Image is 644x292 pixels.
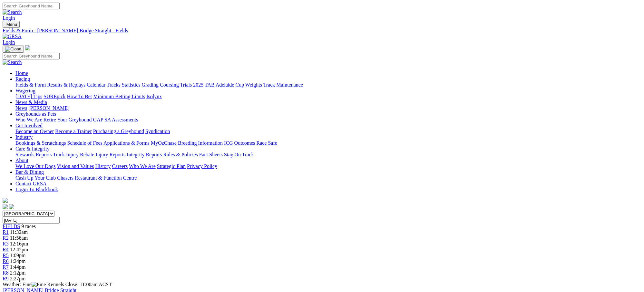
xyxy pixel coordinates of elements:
a: FIELDS [3,224,20,229]
span: Menu [6,22,17,27]
a: 2025 TAB Adelaide Cup [193,82,244,88]
a: Get Involved [15,123,43,128]
a: Stay On Track [224,152,254,157]
span: 12:16pm [10,241,28,246]
span: 12:42pm [10,247,28,252]
a: Chasers Restaurant & Function Centre [57,175,137,181]
a: Injury Reports [95,152,125,157]
a: Grading [142,82,159,88]
a: News & Media [15,99,47,105]
a: Retire Your Greyhound [44,117,92,122]
a: Bar & Dining [15,169,44,175]
a: Weights [245,82,262,88]
img: Search [3,59,22,65]
a: We Love Our Dogs [15,163,55,169]
a: R7 [3,264,9,270]
a: Fields & Form [15,82,46,88]
a: R9 [3,276,9,281]
a: R8 [3,270,9,276]
a: News [15,105,27,111]
a: How To Bet [67,94,92,99]
a: R2 [3,235,9,241]
a: R4 [3,247,9,252]
a: Login [3,39,15,45]
a: Minimum Betting Limits [93,94,145,99]
span: 9 races [21,224,36,229]
input: Search [3,3,60,9]
span: R5 [3,253,9,258]
a: SUREpick [44,94,65,99]
span: 1:44pm [10,264,26,270]
button: Toggle navigation [3,21,20,28]
a: MyOzChase [151,140,177,146]
a: Login To Blackbook [15,187,58,192]
a: Trials [180,82,192,88]
img: twitter.svg [9,204,14,209]
div: Industry [15,140,641,146]
a: ICG Outcomes [224,140,255,146]
span: 2:12pm [10,270,26,276]
a: Isolynx [146,94,162,99]
div: Racing [15,82,641,88]
a: R1 [3,229,9,235]
span: 11:32am [10,229,28,235]
a: Schedule of Fees [67,140,102,146]
img: Search [3,9,22,15]
input: Search [3,53,60,59]
a: Results & Replays [47,82,85,88]
div: Bar & Dining [15,175,641,181]
a: Vision and Values [57,163,94,169]
span: Weather: Fine [3,282,47,287]
a: [PERSON_NAME] [28,105,69,111]
input: Select date [3,217,60,224]
img: facebook.svg [3,204,8,209]
a: History [95,163,111,169]
a: Who We Are [129,163,156,169]
a: Integrity Reports [127,152,162,157]
div: Get Involved [15,129,641,134]
a: R3 [3,241,9,246]
a: Industry [15,134,33,140]
div: News & Media [15,105,641,111]
a: Login [3,15,15,21]
a: Track Injury Rebate [53,152,94,157]
span: 1:24pm [10,258,26,264]
a: Stewards Reports [15,152,52,157]
a: Coursing [160,82,179,88]
a: Race Safe [256,140,277,146]
a: Statistics [122,82,141,88]
a: Rules & Policies [163,152,198,157]
a: Strategic Plan [157,163,186,169]
a: Become a Trainer [55,129,92,134]
span: R6 [3,258,9,264]
button: Toggle navigation [3,46,24,53]
a: Home [15,70,28,76]
img: logo-grsa-white.png [3,198,8,203]
span: 2:27pm [10,276,26,281]
span: 1:09pm [10,253,26,258]
a: Breeding Information [178,140,223,146]
img: Close [5,47,21,52]
a: Wagering [15,88,35,93]
a: Care & Integrity [15,146,50,151]
a: [DATE] Tips [15,94,42,99]
a: Careers [112,163,128,169]
span: Kennels Close: 11:00am ACST [47,282,112,287]
div: Wagering [15,94,641,99]
a: Who We Are [15,117,42,122]
a: Applications & Forms [103,140,150,146]
a: GAP SA Assessments [93,117,138,122]
a: Syndication [145,129,170,134]
a: Bookings & Scratchings [15,140,66,146]
a: Calendar [87,82,105,88]
span: 11:56am [10,235,28,241]
a: Track Maintenance [263,82,303,88]
a: Fields & Form - [PERSON_NAME] Bridge Straight - Fields [3,28,641,34]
